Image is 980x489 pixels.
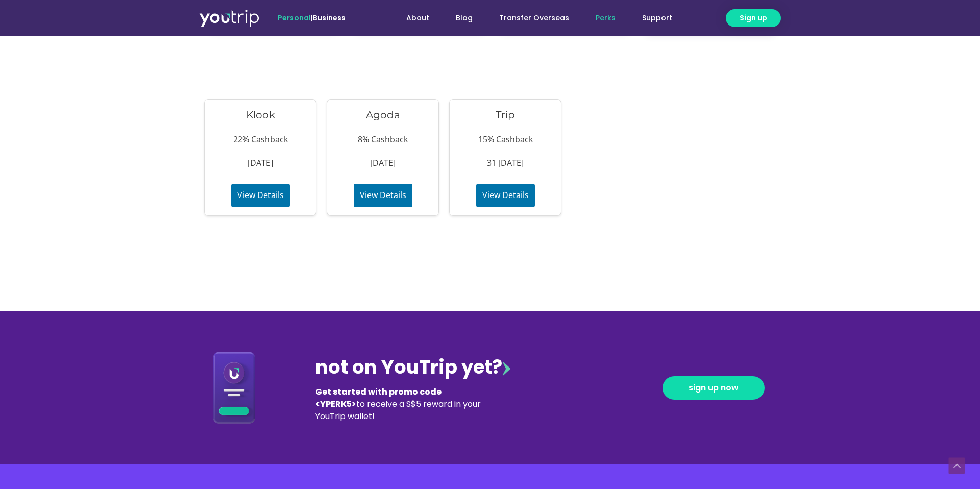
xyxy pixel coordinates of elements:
nav: Menu [373,9,685,28]
span: sign up now [689,384,739,392]
div: to receive a S$5 reward in your YouTrip wallet! [315,386,488,423]
p: [DATE] [213,156,308,171]
a: Blog [443,9,486,28]
button: View Details [231,184,290,207]
span: Personal [278,13,311,23]
span: Sign up [740,13,767,23]
a: Support [629,9,685,28]
a: Transfer Overseas [486,9,582,28]
button: View Details [354,184,412,207]
a: Business [313,13,346,23]
span: | [278,13,346,23]
b: Get started with promo code <YPERK5> [315,386,442,410]
p: 31 [DATE] [458,156,553,171]
p: 15% Cashback [458,132,553,148]
h3: Agoda [335,108,430,122]
p: 22% Cashback [213,132,308,148]
div: not on YouTrip yet? [315,353,510,382]
h3: Trip [458,108,553,122]
h3: Klook [213,108,308,122]
img: Download App [213,352,255,424]
a: sign up now [663,376,765,400]
a: Perks [582,9,629,28]
a: Sign up [726,9,781,27]
p: [DATE] [335,156,430,171]
button: View Details [476,184,535,207]
a: About [393,9,443,28]
p: 8% Cashback [335,132,430,148]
